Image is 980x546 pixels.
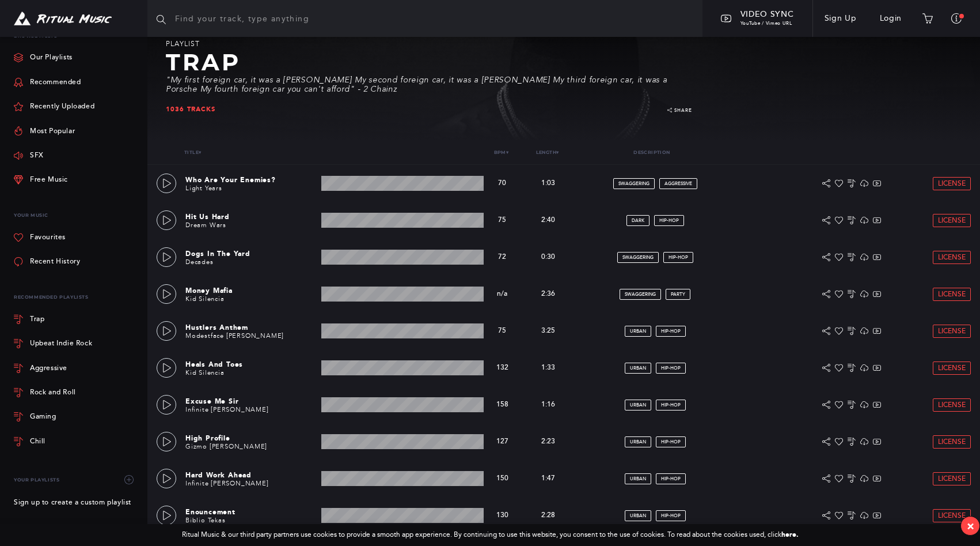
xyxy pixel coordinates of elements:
p: Hard Work Ahead [185,470,317,480]
a: Bpm [494,149,509,155]
a: here. [781,530,799,539]
span: dark [632,218,644,223]
a: Title [184,149,201,155]
p: n/a [488,290,516,298]
span: Video Sync [740,9,794,19]
a: Biblio Tekas [185,517,226,524]
span: License [938,180,966,187]
a: Trap [14,307,138,332]
div: Aggressive [30,365,67,372]
span: hip-hop [661,329,681,334]
div: Rock and Roll [30,389,76,396]
span: License [938,364,966,372]
span: party [671,292,685,297]
div: Your Playlists [14,468,138,492]
span: ▾ [506,150,508,155]
span: urban [630,366,646,371]
p: Heals And Toes [185,359,317,370]
div: Gaming [30,413,56,420]
span: urban [630,513,646,518]
a: Kid Silencia [185,295,225,303]
span: urban [630,329,646,334]
a: Share [667,108,692,113]
a: Recent History [14,250,80,274]
div: 1036 tracks [166,106,663,113]
a: Rock and Roll [14,381,138,405]
span: License [938,512,966,519]
span: swaggering [625,292,656,297]
p: Your Music [14,206,138,225]
div: × [967,519,974,533]
span: YouTube / Vimeo URL [740,21,792,26]
div: Recommended Playlists [14,288,138,307]
a: Kid Silencia [185,369,225,376]
span: hip-hop [659,218,679,223]
p: 72 [488,253,516,261]
p: 0:30 [525,252,571,262]
a: Recommended [14,70,81,94]
a: Our Playlists [14,46,73,70]
a: Infinite [PERSON_NAME] [185,406,269,413]
a: Free Music [14,168,68,192]
p: 2:28 [525,510,571,521]
span: hip-hop [661,476,681,481]
div: Ritual Music & our third party partners use cookies to provide a smooth app experience. By contin... [182,531,799,539]
p: 75 [488,216,516,224]
span: swaggering [622,255,654,260]
span: License [938,401,966,409]
span: "My first foreign car, it was a [PERSON_NAME] My second foreign car, it was a [PERSON_NAME] My th... [166,76,696,94]
span: urban [630,476,646,481]
p: 75 [488,327,516,335]
p: Enouncement [185,507,317,517]
p: Dogs In The Yard [185,248,317,259]
span: License [938,475,966,483]
p: 127 [488,438,516,446]
p: 1:33 [525,363,571,373]
span: License [938,291,966,298]
a: Favourites [14,225,66,250]
a: SFX [14,144,44,168]
p: Money Mafia [185,285,317,296]
p: 1:47 [525,473,571,484]
p: Hit Us Hard [185,212,317,222]
span: hip-hop [668,255,688,260]
a: Login [868,2,914,35]
span: swaggering [618,181,649,186]
p: 1:03 [525,178,571,189]
span: hip-hop [661,366,681,371]
p: High Profile [185,433,317,443]
div: Trap [30,316,44,323]
p: 70 [488,179,516,187]
a: Chill [14,430,138,454]
span: aggressive [664,181,692,186]
p: Description [570,150,733,155]
span: ▾ [199,150,201,155]
a: Dream Wars [185,221,226,229]
a: Modestface [PERSON_NAME] [185,332,284,340]
span: urban [630,439,646,445]
span: License [938,438,966,446]
p: 130 [488,511,516,519]
p: Hustlers Anthem [185,322,317,333]
h2: Trap [166,49,696,76]
a: Decades [185,258,214,266]
a: Length [536,149,559,155]
a: Gizmo [PERSON_NAME] [185,443,267,450]
span: hip-hop [661,513,681,518]
p: Who Are Your Enemies? [185,175,317,185]
p: Excuse Me Sir [185,396,317,406]
span: Playlist [166,40,200,48]
span: License [938,254,966,261]
span: hip-hop [661,439,681,445]
a: Gaming [14,405,138,429]
p: 2:40 [525,215,571,225]
span: License [938,327,966,335]
a: Most Popular [14,119,75,143]
p: 150 [488,475,516,483]
a: Infinite [PERSON_NAME] [185,480,269,487]
a: Light Years [185,184,222,192]
p: 158 [488,401,516,409]
p: 132 [488,364,516,372]
span: hip-hop [661,402,681,408]
p: 3:25 [525,326,571,336]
